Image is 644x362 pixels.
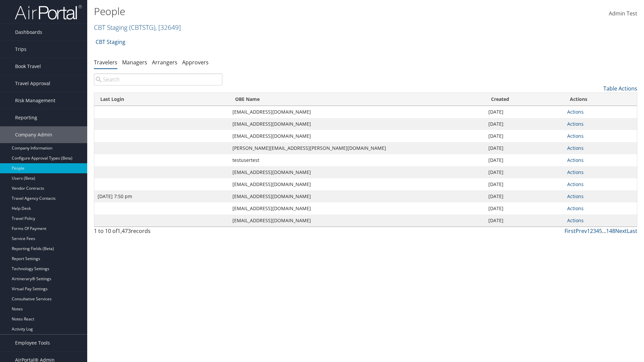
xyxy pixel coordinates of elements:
a: Actions [567,109,584,115]
td: [EMAIL_ADDRESS][DOMAIN_NAME] [229,130,485,142]
td: [DATE] [485,154,564,166]
td: [DATE] [485,118,564,130]
a: Admin Test [609,3,637,24]
th: Last Login: activate to sort column ascending [94,93,229,106]
td: [EMAIL_ADDRESS][DOMAIN_NAME] [229,166,485,178]
span: Risk Management [15,92,55,109]
th: Created: activate to sort column ascending [485,93,564,106]
span: Travel Approval [15,75,50,92]
td: [DATE] [485,130,564,142]
a: Approvers [182,59,209,66]
a: Table Actions [603,85,637,92]
span: ( CBTSTG ) [129,23,155,32]
a: Actions [567,133,584,139]
td: [EMAIL_ADDRESS][DOMAIN_NAME] [229,178,485,190]
a: 5 [599,227,602,235]
img: airportal-logo.png [15,4,82,20]
a: Actions [567,217,584,224]
th: OBE Name: activate to sort column ascending [229,93,485,106]
input: Search [94,73,222,85]
td: [EMAIL_ADDRESS][DOMAIN_NAME] [229,106,485,118]
td: [DATE] [485,190,564,202]
a: 3 [593,227,596,235]
td: [DATE] [485,166,564,178]
div: 1 to 10 of records [94,227,222,238]
span: Company Admin [15,126,52,143]
td: [DATE] 7:50 pm [94,190,229,202]
td: [EMAIL_ADDRESS][DOMAIN_NAME] [229,202,485,215]
a: Travelers [94,59,117,66]
span: Employee Tools [15,335,50,351]
a: Next [615,227,627,235]
span: … [602,227,606,235]
a: 4 [596,227,599,235]
td: [DATE] [485,215,564,227]
a: 1 [587,227,590,235]
td: [EMAIL_ADDRESS][DOMAIN_NAME] [229,190,485,202]
span: Book Travel [15,58,41,75]
a: CBT Staging [94,23,181,32]
a: 2 [590,227,593,235]
td: testusertest [229,154,485,166]
a: Last [627,227,637,235]
a: Actions [567,157,584,163]
a: Arrangers [152,59,177,66]
span: Reporting [15,109,37,126]
td: [PERSON_NAME][EMAIL_ADDRESS][PERSON_NAME][DOMAIN_NAME] [229,142,485,154]
a: 148 [606,227,615,235]
h1: People [94,4,456,18]
td: [DATE] [485,202,564,215]
a: Actions [567,181,584,187]
td: [DATE] [485,142,564,154]
a: Managers [122,59,147,66]
a: Actions [567,205,584,212]
a: Actions [567,145,584,151]
a: First [565,227,576,235]
span: Trips [15,41,26,58]
a: Actions [567,193,584,199]
span: Admin Test [609,10,637,17]
a: Prev [576,227,587,235]
span: 1,473 [117,227,131,235]
td: [EMAIL_ADDRESS][DOMAIN_NAME] [229,118,485,130]
a: Actions [567,121,584,127]
td: [DATE] [485,106,564,118]
td: [DATE] [485,178,564,190]
span: Dashboards [15,24,42,41]
a: Actions [567,169,584,175]
a: CBT Staging [96,35,125,49]
td: [EMAIL_ADDRESS][DOMAIN_NAME] [229,215,485,227]
span: , [ 32649 ] [155,23,181,32]
th: Actions [564,93,637,106]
